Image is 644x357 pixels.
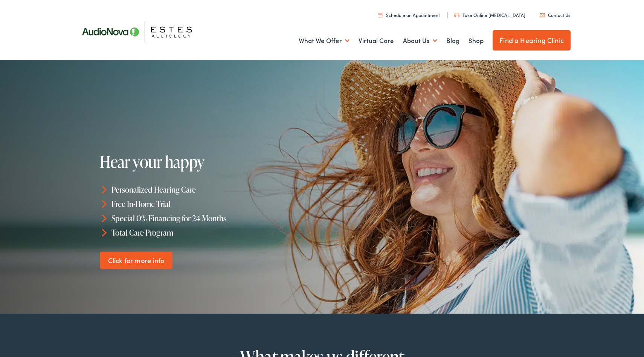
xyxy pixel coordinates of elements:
a: Find a Hearing Clinic [493,30,571,51]
img: utility icon [454,13,459,17]
a: Click for more info [100,251,172,269]
h1: Hear your happy [100,153,325,170]
a: Take Online [MEDICAL_DATA] [454,12,525,18]
a: Shop [469,27,484,55]
a: What We Offer [299,27,349,55]
a: Schedule an Appointment [378,12,440,18]
a: About Us [403,27,437,55]
li: Personalized Hearing Care [100,182,325,197]
img: utility icon [378,12,382,17]
a: Blog [446,27,459,55]
img: utility icon [540,13,545,17]
li: Special 0% Financing for 24 Months [100,211,325,225]
li: Total Care Program [100,225,325,239]
a: Contact Us [540,12,570,18]
li: Free In-Home Trial [100,197,325,211]
a: Virtual Care [359,27,394,55]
